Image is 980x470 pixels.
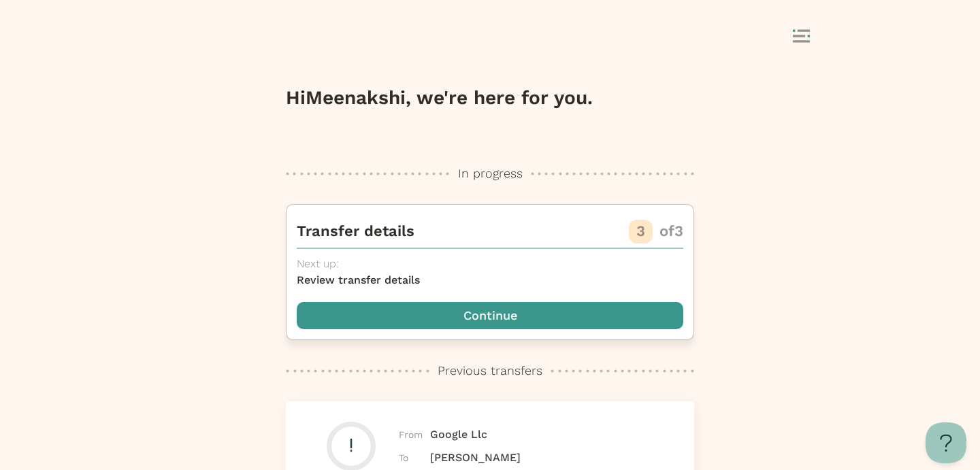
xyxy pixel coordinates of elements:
span: From [399,427,430,442]
span: Google Llc [430,426,487,443]
span: To [399,450,430,465]
p: In progress [458,165,523,182]
p: Transfer details [297,220,414,242]
span: Hi Meenakshi , we're here for you. [286,86,593,109]
p: Previous transfers [438,362,542,380]
iframe: Toggle Customer Support [926,422,966,463]
button: Continue [297,302,683,329]
p: Review transfer details [297,272,683,288]
p: 3 [636,220,645,242]
span: [PERSON_NAME] [430,450,521,466]
p: of 3 [659,220,683,242]
p: Next up: [297,256,683,272]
